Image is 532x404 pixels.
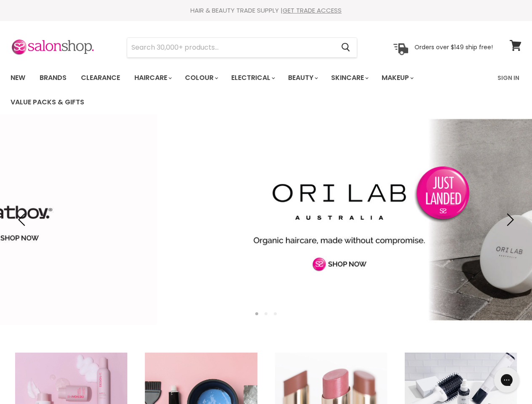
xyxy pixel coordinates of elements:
[500,211,517,228] button: Next
[4,69,32,87] a: New
[225,69,280,87] a: Electrical
[492,69,524,87] a: Sign In
[4,66,492,114] ul: Main menu
[325,69,374,87] a: Skincare
[128,69,177,87] a: Haircare
[334,38,357,57] button: Search
[15,211,32,228] button: Previous
[179,69,223,87] a: Colour
[127,38,334,57] input: Search
[282,69,323,87] a: Beauty
[490,364,524,396] iframe: Gorgias live chat messenger
[4,93,91,111] a: Value Packs & Gifts
[127,37,357,58] form: Product
[265,312,267,315] li: Page dot 2
[375,69,419,87] a: Makeup
[283,6,342,15] a: GET TRADE ACCESS
[414,43,493,51] p: Orders over $149 ship free!
[274,312,277,315] li: Page dot 3
[255,312,258,315] li: Page dot 1
[75,69,126,87] a: Clearance
[33,69,73,87] a: Brands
